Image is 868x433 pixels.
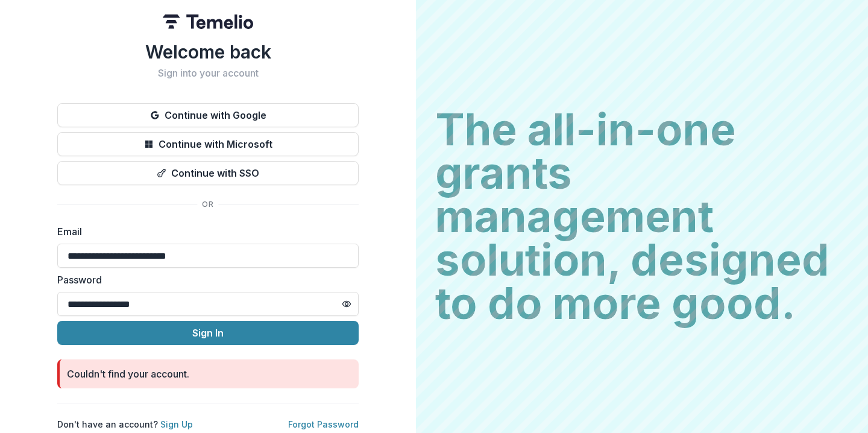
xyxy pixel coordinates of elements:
button: Continue with Google [57,103,359,127]
button: Continue with SSO [57,161,359,185]
button: Continue with Microsoft [57,132,359,156]
button: Sign In [57,321,359,345]
a: Forgot Password [288,419,359,429]
a: Sign Up [160,419,193,429]
p: Don't have an account? [57,418,193,431]
label: Email [57,224,351,239]
h2: Sign into your account [57,68,359,79]
label: Password [57,273,351,287]
img: Temelio [163,14,253,29]
button: Toggle password visibility [337,294,356,314]
div: Couldn't find your account. [67,367,189,381]
h1: Welcome back [57,41,359,63]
